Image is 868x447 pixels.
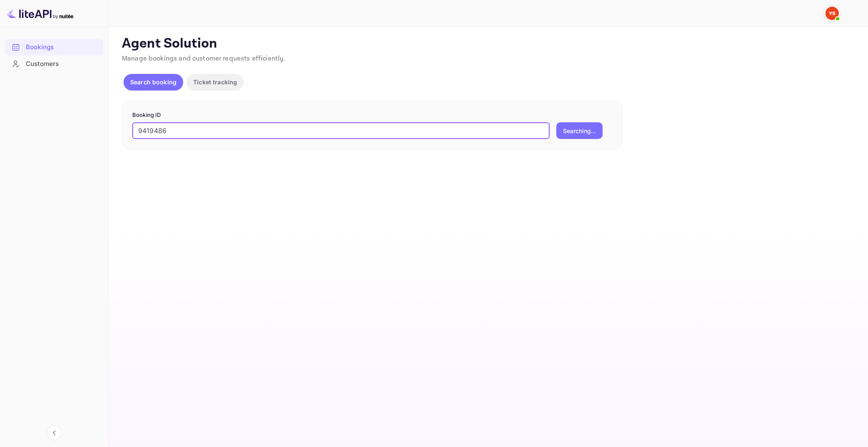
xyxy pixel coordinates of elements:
div: Bookings [5,39,103,56]
p: Agent Solution [122,35,853,52]
img: Yandex Support [825,7,839,20]
button: Collapse navigation [47,425,62,440]
div: Customers [5,56,103,72]
p: Ticket tracking [193,78,237,86]
input: Enter Booking ID (e.g., 63782194) [132,122,550,139]
p: Search booking [130,78,177,86]
span: Manage bookings and customer requests efficiently. [122,54,285,63]
a: Customers [5,56,103,71]
p: Booking ID [132,111,612,119]
a: Bookings [5,39,103,55]
div: Bookings [26,43,99,52]
div: Customers [26,59,99,69]
button: Searching... [556,122,603,139]
img: LiteAPI logo [7,7,73,20]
